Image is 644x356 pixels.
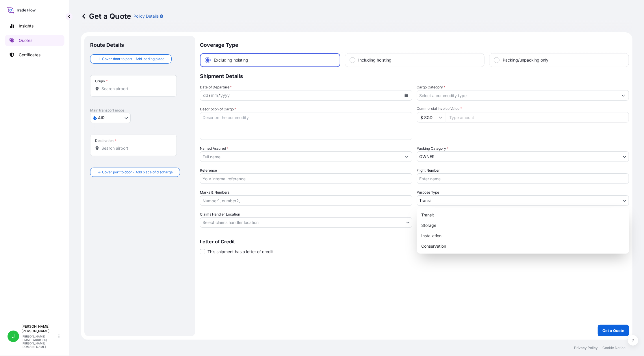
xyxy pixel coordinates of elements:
[419,231,627,241] div: Installation
[200,67,629,84] p: Shipment Details
[81,12,131,21] p: Get a Quote
[133,13,159,19] p: Policy Details
[419,241,627,251] div: Conservation
[419,210,627,220] div: Transit
[419,220,627,231] div: Storage
[200,36,629,53] p: Coverage Type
